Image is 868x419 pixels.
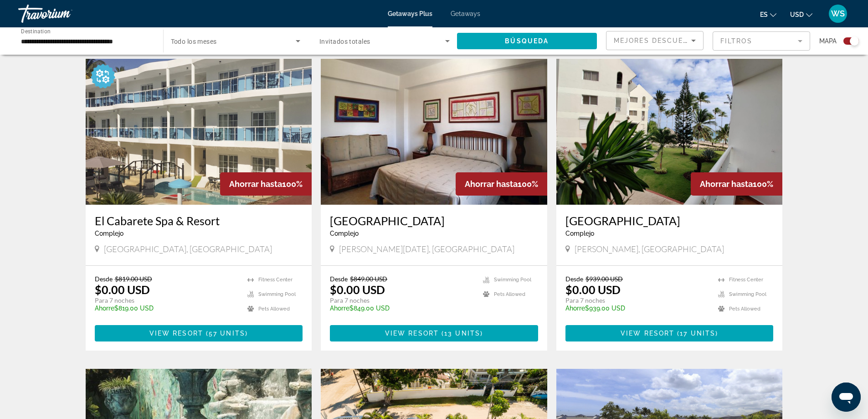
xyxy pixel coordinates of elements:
span: Todo los meses [171,38,217,45]
button: Change currency [790,8,812,21]
span: 17 units [680,330,715,337]
p: $0.00 USD [330,283,385,296]
p: Para 7 noches [565,296,709,305]
p: $0.00 USD [565,283,621,296]
span: Invitados totales [319,38,370,45]
span: ( ) [439,330,483,337]
span: 13 units [444,330,480,337]
img: D826E01X.jpg [86,59,312,205]
span: 57 units [209,330,245,337]
a: Travorium [18,2,109,26]
span: USD [790,11,804,18]
span: Desde [95,275,113,283]
span: Pets Allowed [494,291,525,297]
iframe: Botón para iniciar la ventana de mensajería [832,383,861,412]
div: 100% [456,172,547,196]
span: Swimming Pool [729,291,766,297]
span: Pets Allowed [729,306,760,312]
span: View Resort [621,330,674,337]
p: Para 7 noches [330,296,474,305]
img: 3930E01X.jpg [556,59,783,205]
span: [PERSON_NAME], [GEOGRAPHIC_DATA] [575,244,724,254]
span: ( ) [674,330,718,337]
span: ( ) [203,330,248,337]
a: Getaways [451,10,480,17]
button: View Resort(17 units) [565,325,774,341]
span: Búsqueda [505,37,549,45]
p: $0.00 USD [95,283,150,296]
span: Ahorrar hasta [465,179,518,189]
p: Para 7 noches [95,296,239,305]
span: Ahorre [565,305,585,312]
span: Ahorrar hasta [229,179,282,189]
button: View Resort(57 units) [95,325,303,341]
span: es [760,11,768,18]
span: Complejo [565,230,594,237]
button: User Menu [826,4,850,23]
button: Change language [760,8,776,21]
span: Destination [21,28,51,34]
span: Ahorrar hasta [700,179,753,189]
p: $849.00 USD [330,305,474,312]
button: View Resort(13 units) [330,325,538,341]
span: $939.00 USD [586,275,623,283]
a: [GEOGRAPHIC_DATA] [565,214,774,228]
span: WS [831,9,845,18]
span: Desde [565,275,583,283]
span: [GEOGRAPHIC_DATA], [GEOGRAPHIC_DATA] [104,244,272,254]
span: Desde [330,275,348,283]
div: 100% [691,172,782,196]
span: Fitness Center [258,277,293,283]
p: $819.00 USD [95,305,239,312]
span: Mejores descuentos [614,37,705,44]
span: Mapa [819,35,837,47]
span: $819.00 USD [115,275,152,283]
span: Swimming Pool [258,291,296,297]
mat-select: Sort by [614,35,696,46]
a: Getaways Plus [388,10,432,17]
span: View Resort [149,330,203,337]
span: Complejo [330,230,359,237]
button: Búsqueda [457,33,597,49]
button: Filter [713,31,810,51]
span: Ahorre [330,305,349,312]
p: $939.00 USD [565,305,709,312]
span: Fitness Center [729,277,763,283]
span: $849.00 USD [350,275,387,283]
span: View Resort [385,330,439,337]
a: El Cabarete Spa & Resort [95,214,303,228]
span: Pets Allowed [258,306,290,312]
div: 100% [220,172,312,196]
span: Swimming Pool [494,277,531,283]
span: Complejo [95,230,123,237]
a: [GEOGRAPHIC_DATA] [330,214,538,228]
img: 4859I01L.jpg [321,59,547,205]
span: Ahorre [95,305,114,312]
span: [PERSON_NAME][DATE], [GEOGRAPHIC_DATA] [339,244,514,254]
